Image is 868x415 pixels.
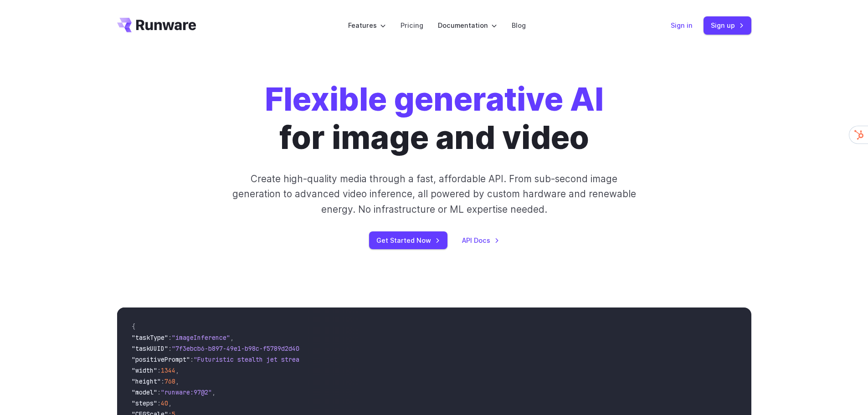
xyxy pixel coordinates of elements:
span: : [161,377,164,385]
span: "steps" [132,399,157,407]
span: : [157,399,161,407]
span: { [132,323,135,331]
span: , [175,366,179,374]
h1: for image and video [265,80,604,157]
span: "Futuristic stealth jet streaking through a neon-lit cityscape with glowing purple exhaust" [194,355,525,364]
a: Pricing [401,20,423,31]
label: Features [348,20,386,31]
span: , [168,399,172,407]
p: Create high-quality media through a fast, affordable API. From sub-second image generation to adv... [231,171,637,217]
a: Sign in [671,20,693,31]
strong: Flexible generative AI [265,80,604,118]
span: "height" [132,377,161,385]
span: "model" [132,388,157,396]
span: "width" [132,366,157,374]
a: API Docs [462,235,499,246]
span: "imageInference" [172,333,230,342]
a: Blog [512,20,526,31]
span: , [175,377,179,385]
span: "runware:97@2" [161,388,212,396]
span: 1344 [161,366,175,374]
span: "taskType" [132,333,168,342]
span: : [157,388,161,396]
span: : [168,333,172,342]
span: , [230,333,234,342]
span: 768 [164,377,175,385]
span: , [212,388,216,396]
span: : [168,344,172,353]
span: 40 [161,399,168,407]
a: Get Started Now [369,231,447,249]
a: Sign up [704,16,751,34]
span: : [157,366,161,374]
span: "positivePrompt" [132,355,190,364]
span: : [190,355,194,364]
span: "7f3ebcb6-b897-49e1-b98c-f5789d2d40d7" [172,344,310,353]
a: Go to / [117,18,196,32]
span: "taskUUID" [132,344,168,353]
label: Documentation [438,20,497,31]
